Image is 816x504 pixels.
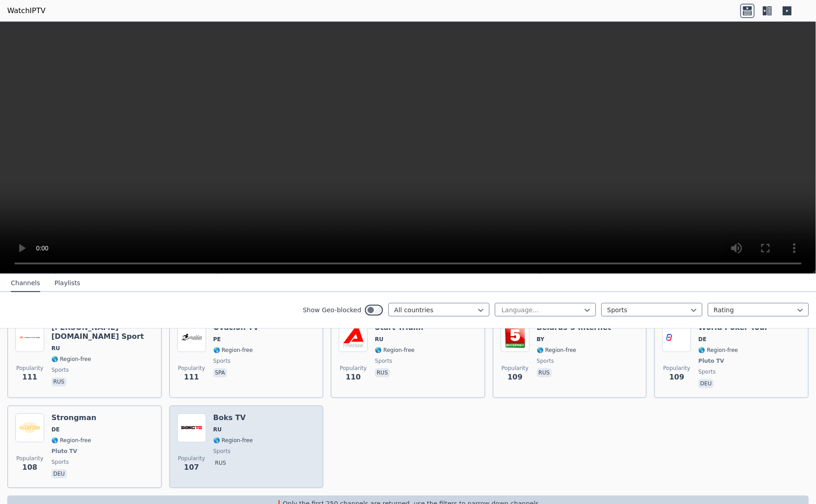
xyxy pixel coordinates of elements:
[15,323,44,352] img: Astrahan.Ru Sport
[213,347,253,354] span: 🌎 Region-free
[698,336,706,343] span: DE
[375,368,390,377] p: rus
[339,323,368,352] img: Start Triumf
[51,345,60,352] span: RU
[537,368,552,377] p: rus
[22,462,37,473] span: 108
[698,357,724,365] span: Pluto TV
[375,357,392,365] span: sports
[340,365,367,372] span: Popularity
[51,469,67,478] p: deu
[177,323,206,352] img: Ovacion TV
[213,458,228,467] p: rus
[51,448,77,455] span: Pluto TV
[15,413,44,442] img: Strongman
[213,437,253,444] span: 🌎 Region-free
[502,365,529,372] span: Popularity
[501,323,530,352] img: Belarus-5 Internet
[663,365,690,372] span: Popularity
[51,366,69,374] span: sports
[537,357,554,365] span: sports
[184,462,199,473] span: 107
[51,377,66,386] p: rus
[22,372,37,383] span: 111
[303,305,361,314] label: Show Geo-blocked
[213,413,253,422] h6: Boks TV
[375,347,415,354] span: 🌎 Region-free
[662,323,691,352] img: World Poker Tour
[16,365,43,372] span: Popularity
[178,365,205,372] span: Popularity
[11,275,40,292] button: Channels
[7,5,46,16] a: WatchIPTV
[213,448,231,455] span: sports
[51,323,154,341] h6: [PERSON_NAME][DOMAIN_NAME] Sport
[213,426,222,433] span: RU
[51,413,97,422] h6: Strongman
[213,368,227,377] p: spa
[537,336,544,343] span: BY
[51,356,91,363] span: 🌎 Region-free
[51,437,91,444] span: 🌎 Region-free
[178,455,205,462] span: Popularity
[375,336,383,343] span: RU
[507,372,522,383] span: 109
[213,357,231,365] span: sports
[698,368,715,375] span: sports
[669,372,684,383] span: 109
[698,379,714,388] p: deu
[177,413,206,442] img: Boks TV
[698,347,738,354] span: 🌎 Region-free
[55,275,80,292] button: Playlists
[51,458,69,466] span: sports
[213,336,221,343] span: PE
[346,372,360,383] span: 110
[537,347,576,354] span: 🌎 Region-free
[16,455,43,462] span: Popularity
[51,426,60,433] span: DE
[184,372,199,383] span: 111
